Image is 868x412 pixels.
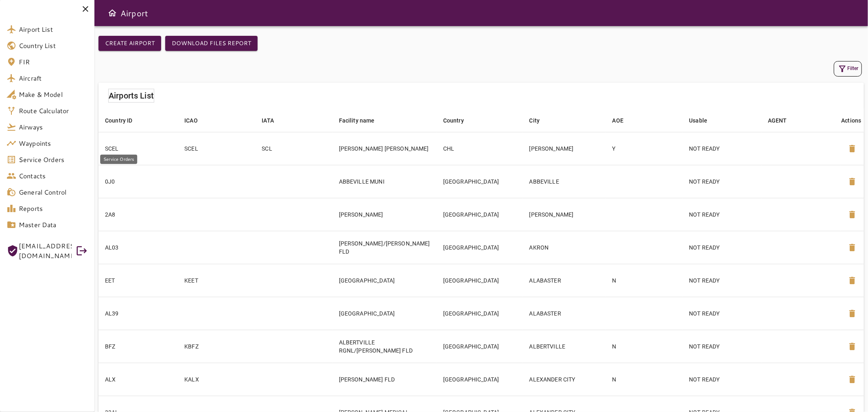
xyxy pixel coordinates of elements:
[19,187,88,197] span: General Control
[523,330,606,363] td: ALBERTVILLE
[523,165,606,198] td: ABBEVILLE
[842,271,862,290] button: Delete Airport
[689,375,755,384] p: NOT READY
[19,57,88,67] span: FIR
[437,132,523,165] td: CHL
[332,198,437,231] td: [PERSON_NAME]
[98,363,178,396] td: ALX
[178,330,255,363] td: KBFZ
[98,231,178,264] td: AL03
[19,73,88,83] span: Aircraft
[847,375,857,384] span: delete
[768,116,787,125] div: AGENT
[98,264,178,297] td: EET
[443,116,464,125] div: Country
[332,231,437,264] td: [PERSON_NAME]/[PERSON_NAME] FLD
[689,178,755,186] p: NOT READY
[523,132,606,165] td: [PERSON_NAME]
[847,342,857,351] span: delete
[19,204,88,213] span: Reports
[689,210,755,219] p: NOT READY
[104,5,120,21] button: Open drawer
[255,132,332,165] td: SCL
[437,165,523,198] td: [GEOGRAPHIC_DATA]
[842,172,862,191] button: Delete Airport
[19,155,88,164] span: Service Orders
[443,116,474,125] span: Country
[184,116,198,125] div: ICAO
[689,243,755,252] p: NOT READY
[768,116,798,125] span: AGENT
[523,297,606,330] td: ALABASTER
[339,116,385,125] span: Facility name
[332,165,437,198] td: ABBEVILLE MUNI
[842,370,862,389] button: Delete Airport
[606,330,683,363] td: N
[19,171,88,181] span: Contacts
[105,116,133,125] div: Country ID
[19,241,72,261] span: [EMAIL_ADDRESS][DOMAIN_NAME]
[437,363,523,396] td: [GEOGRAPHIC_DATA]
[847,243,857,252] span: delete
[19,24,88,34] span: Airport List
[847,210,857,219] span: delete
[19,106,88,116] span: Route Calculator
[689,309,755,318] p: NOT READY
[437,297,523,330] td: [GEOGRAPHIC_DATA]
[529,116,551,125] span: City
[98,198,178,231] td: 2A8
[437,231,523,264] td: [GEOGRAPHIC_DATA]
[689,116,718,125] span: Usable
[105,116,143,125] span: Country ID
[332,297,437,330] td: [GEOGRAPHIC_DATA]
[523,198,606,231] td: [PERSON_NAME]
[178,132,255,165] td: SCEL
[184,116,208,125] span: ICAO
[523,363,606,396] td: ALEXANDER CITY
[98,165,178,198] td: 0J0
[98,297,178,330] td: AL39
[847,144,857,153] span: delete
[332,330,437,363] td: ALBERTVILLE RGNL/[PERSON_NAME] FLD
[437,264,523,297] td: [GEOGRAPHIC_DATA]
[98,36,161,51] button: Create airport
[178,363,255,396] td: KALX
[523,264,606,297] td: ALABASTER
[19,90,88,99] span: Make & Model
[178,264,255,297] td: KEET
[606,363,683,396] td: N
[847,276,857,285] span: delete
[842,238,862,257] button: Delete Airport
[689,342,755,351] p: NOT READY
[606,132,683,165] td: Y
[606,264,683,297] td: N
[612,116,634,125] span: AOE
[612,116,623,125] div: AOE
[332,132,437,165] td: [PERSON_NAME] [PERSON_NAME]
[262,116,284,125] span: IATA
[165,36,258,51] button: Download Files Report
[523,231,606,264] td: AKRON
[842,139,862,158] button: Delete Airport
[842,205,862,224] button: Delete Airport
[689,145,755,153] p: NOT READY
[339,116,375,125] div: Facility name
[437,330,523,363] td: [GEOGRAPHIC_DATA]
[847,177,857,186] span: delete
[19,41,88,50] span: Country List
[98,330,178,363] td: BFZ
[19,138,88,148] span: Waypoints
[100,155,137,164] div: Service Orders
[689,116,707,125] div: Usable
[109,89,154,102] h6: Airports List
[19,122,88,132] span: Airways
[332,264,437,297] td: [GEOGRAPHIC_DATA]
[834,61,862,77] button: Filter
[332,363,437,396] td: [PERSON_NAME] FLD
[262,116,274,125] div: IATA
[842,337,862,356] button: Delete Airport
[842,304,862,323] button: Delete Airport
[847,309,857,318] span: delete
[98,132,178,165] td: SCEL
[529,116,540,125] div: City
